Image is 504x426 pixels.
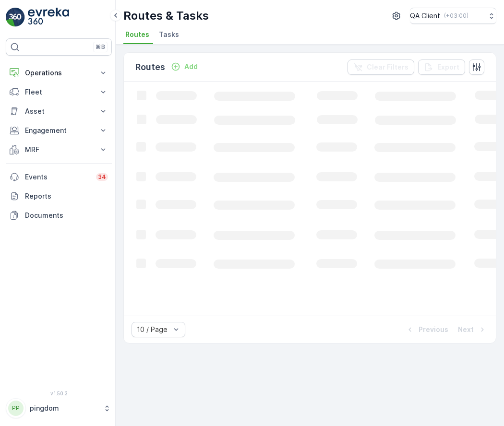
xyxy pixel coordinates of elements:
p: Engagement [25,126,93,135]
p: Events [25,172,90,182]
p: Operations [25,68,93,78]
p: MRF [25,145,93,154]
span: Tasks [159,30,179,39]
p: Add [184,62,198,71]
a: Events34 [6,167,112,187]
span: Routes [125,30,149,39]
button: Asset [6,102,112,121]
button: Export [418,59,465,75]
button: Previous [404,324,449,335]
img: logo_light-DOdMpM7g.png [28,8,69,27]
button: PPpingdom [6,398,112,418]
p: QA Client [410,11,440,21]
p: Asset [25,106,93,116]
a: Documents [6,206,112,225]
p: Reports [25,191,108,201]
button: Clear Filters [348,59,414,75]
p: Export [437,62,459,72]
p: Next [458,325,474,334]
button: Engagement [6,121,112,140]
p: Routes [135,60,165,74]
p: 34 [98,173,106,181]
p: pingdom [30,403,98,413]
p: Routes & Tasks [123,8,209,24]
button: MRF [6,140,112,159]
button: Add [167,61,202,72]
p: Previous [419,325,448,334]
button: QA Client(+03:00) [410,8,496,24]
button: Operations [6,63,112,83]
button: Fleet [6,83,112,102]
p: Fleet [25,87,93,97]
p: ⌘B [96,43,105,51]
div: PP [8,401,24,416]
p: Documents [25,211,108,220]
button: Next [457,324,488,335]
span: v 1.50.3 [6,390,112,396]
p: Clear Filters [367,62,408,72]
img: logo [6,8,25,27]
a: Reports [6,187,112,206]
p: ( +03:00 ) [444,12,468,20]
